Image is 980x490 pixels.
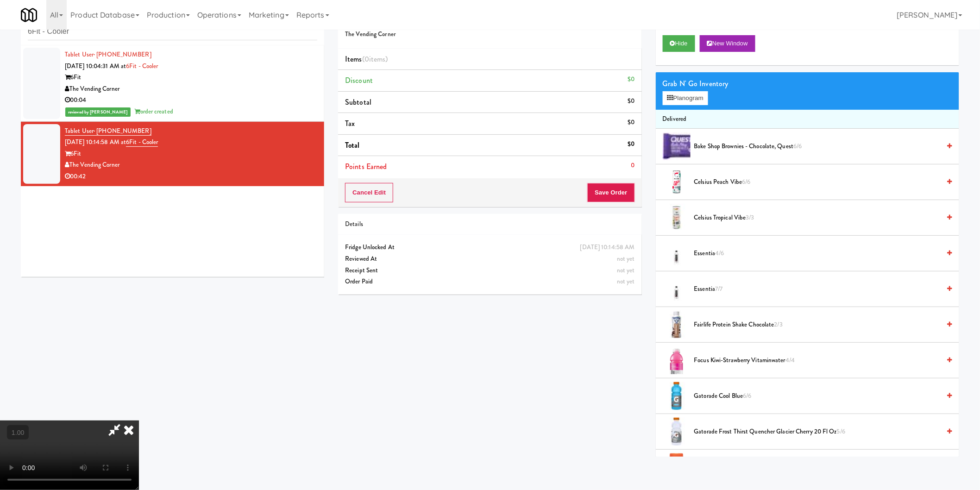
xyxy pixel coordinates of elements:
[362,54,388,64] span: (0 )
[21,45,324,122] li: Tablet User· [PHONE_NUMBER][DATE] 10:04:31 AM at6Fit - Cooler6FitThe Vending Corner00:04reviewed ...
[694,426,941,438] span: Gatorade Frost Thirst Quencher Glacier Cherry 20 Fl Oz
[700,35,755,52] button: New Window
[691,319,952,331] div: Fairlife Protein Shake Chocolate2/3
[345,118,355,129] span: Tax
[656,110,959,129] li: Delivered
[65,171,317,182] div: 00:42
[65,72,317,83] div: 6Fit
[345,161,387,172] span: Points Earned
[135,107,173,116] span: order created
[65,107,131,117] span: reviewed by [PERSON_NAME]
[694,283,941,295] span: Essentia
[793,142,802,151] span: 6/6
[742,177,750,186] span: 6/6
[746,213,754,222] span: 3/3
[587,183,634,202] button: Save Order
[631,160,635,171] div: 0
[65,50,151,59] a: Tablet User· [PHONE_NUMBER]
[715,284,722,293] span: 7/7
[715,249,724,258] span: 4/6
[691,355,952,366] div: Focus Kiwi-Strawberry Vitaminwater4/4
[617,254,635,263] span: not yet
[65,148,317,160] div: 6Fit
[345,242,634,253] div: Fridge Unlocked At
[691,141,952,152] div: Bake Shop Brownies - Chocolate, Quest6/6
[694,248,941,259] span: Essentia
[628,95,634,107] div: $0
[694,319,941,331] span: Fairlife Protein Shake Chocolate
[691,390,952,402] div: Gatorade Cool Blue6/6
[369,54,386,64] ng-pluralize: items
[345,265,634,276] div: Receipt Sent
[28,23,317,40] input: Search vision orders
[65,159,317,171] div: The Vending Corner
[345,54,388,64] span: Items
[65,126,151,136] a: Tablet User· [PHONE_NUMBER]
[694,390,941,402] span: Gatorade Cool Blue
[345,140,360,151] span: Total
[345,31,634,38] h5: The Vending Corner
[663,91,708,105] button: Planogram
[65,94,317,106] div: 00:04
[663,77,952,91] div: Grab N' Go Inventory
[580,242,635,253] div: [DATE] 10:14:58 AM
[94,50,151,59] span: · [PHONE_NUMBER]
[743,391,751,400] span: 6/6
[837,427,845,436] span: 5/6
[21,122,324,186] li: Tablet User· [PHONE_NUMBER][DATE] 10:14:58 AM at6Fit - Cooler6FitThe Vending Corner00:42
[21,7,37,23] img: Micromart
[694,212,941,224] span: Celsius Tropical Vibe
[691,212,952,224] div: Celsius Tropical Vibe3/3
[691,426,952,438] div: Gatorade Frost Thirst Quencher Glacier Cherry 20 Fl Oz5/6
[628,74,634,85] div: $0
[126,138,158,147] a: 6Fit - Cooler
[694,141,941,152] span: Bake Shop Brownies - Chocolate, Quest
[694,176,941,188] span: Celsius Peach Vibe
[65,138,126,146] span: [DATE] 10:14:58 AM at
[345,75,373,86] span: Discount
[628,138,634,150] div: $0
[617,266,635,275] span: not yet
[691,248,952,259] div: Essentia4/6
[345,276,634,288] div: Order Paid
[628,117,634,128] div: $0
[65,62,126,70] span: [DATE] 10:04:31 AM at
[94,126,151,135] span: · [PHONE_NUMBER]
[345,183,393,202] button: Cancel Edit
[785,356,795,364] span: 4/4
[345,97,371,107] span: Subtotal
[691,176,952,188] div: Celsius Peach Vibe6/6
[694,355,941,366] span: Focus Kiwi-Strawberry Vitaminwater
[345,253,634,265] div: Reviewed At
[345,219,634,230] div: Details
[663,35,695,52] button: Hide
[126,62,158,70] a: 6Fit - Cooler
[617,277,635,286] span: not yet
[691,283,952,295] div: Essentia7/7
[65,83,317,95] div: The Vending Corner
[774,320,783,329] span: 2/3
